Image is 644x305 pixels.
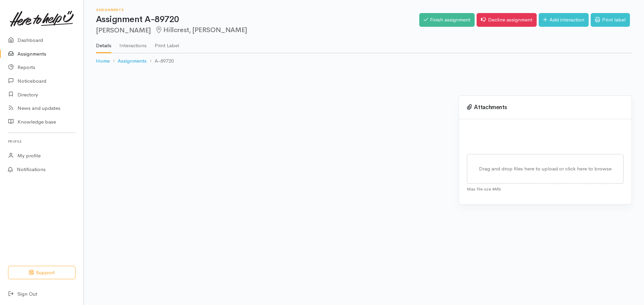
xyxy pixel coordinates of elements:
[8,137,75,146] h6: Profile
[479,165,611,172] span: Drag and drop files here to upload or click here to browse
[118,57,147,65] a: Assignments
[96,8,419,12] h6: Assignments
[419,13,475,27] a: Finish assignment
[591,13,630,27] a: Print label
[477,13,537,27] a: Decline assignment
[96,34,111,53] a: Details
[467,184,624,193] div: Max file size 4Mb
[539,13,589,27] a: Add interaction
[147,57,174,65] li: A-89720
[155,34,179,53] a: Print Label
[96,26,419,34] h2: [PERSON_NAME]
[8,266,75,280] button: Support
[467,104,624,111] h3: Attachments
[96,15,419,24] h1: Assignment A-89720
[155,26,247,34] span: Hillcrest, [PERSON_NAME]
[96,57,110,65] a: Home
[96,53,632,69] nav: breadcrumb
[119,34,147,53] a: Interactions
